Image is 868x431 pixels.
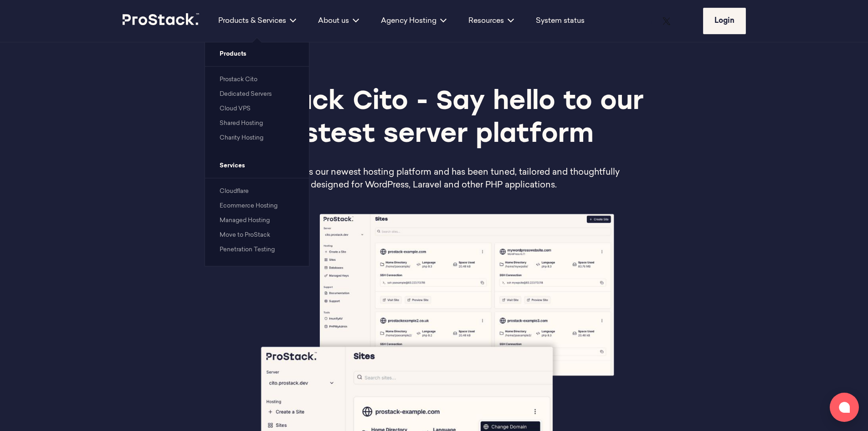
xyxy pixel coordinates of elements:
div: About us [307,16,370,26]
a: Charity Hosting [220,135,263,141]
h1: Prostack Cito - Say hello to our fastest server platform [185,86,683,152]
span: Login [714,17,734,25]
div: Agency Hosting [370,16,457,26]
a: Move to ProStack [220,232,270,238]
a: Cloud VPS [220,106,251,112]
a: Prostack logo [123,13,200,29]
div: Resources [457,16,525,26]
a: Cloudflare [220,188,249,194]
button: Open chat window [830,393,859,422]
a: Penetration Testing [220,247,275,253]
div: Products & Services [207,16,307,26]
a: System status [536,16,585,26]
a: Login [703,8,746,34]
a: Dedicated Servers [220,91,272,97]
span: Services [205,154,309,178]
span: Products [205,42,309,66]
a: Shared Hosting [220,120,263,126]
a: Ecommerce Hosting [220,203,277,209]
a: Managed Hosting [220,218,270,223]
a: Prostack Cito [220,77,257,83]
p: ProStack Cito is our newest hosting platform and has been tuned, tailored and thoughtfully design... [247,166,621,192]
